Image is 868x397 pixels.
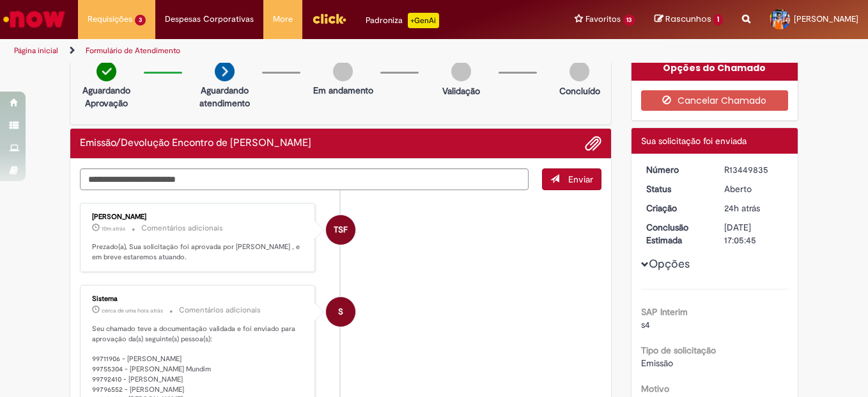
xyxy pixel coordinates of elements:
[655,13,723,26] a: Rascunhos
[641,135,747,147] span: Sua solicitação foi enviada
[794,13,858,24] span: [PERSON_NAME]
[451,61,471,81] img: img-circle-grey.png
[194,84,256,109] p: Aguardando atendimento
[542,168,601,190] button: Enviar
[141,223,223,234] small: Comentários adicionais
[102,225,125,232] time: 27/08/2025 16:38:48
[92,295,305,303] div: Sistema
[641,319,650,330] span: s4
[75,84,137,109] p: Aguardando Aprovação
[632,55,798,81] div: Opções do Chamado
[641,383,669,394] b: Motivo
[559,85,600,97] p: Concluído
[334,215,348,245] span: TSF
[641,90,789,111] button: Cancelar Chamado
[408,13,439,28] p: +GenAi
[637,221,715,247] dt: Conclusão Estimada
[641,306,688,318] b: SAP Interim
[641,344,716,356] b: Tipo de solicitação
[326,297,355,327] div: System
[179,305,261,316] small: Comentários adicionais
[14,45,58,56] a: Página inicial
[570,61,589,81] img: img-circle-grey.png
[97,61,116,81] img: check-circle-green.png
[713,14,723,26] span: 1
[724,182,784,195] div: Aberto
[92,213,305,221] div: [PERSON_NAME]
[724,202,784,215] div: 26/08/2025 17:07:45
[568,174,593,185] span: Enviar
[585,13,621,26] span: Favoritos
[724,221,784,247] div: [DATE] 17:05:45
[86,45,180,56] a: Formulário de Atendimento
[10,39,569,63] ul: Trilhas de página
[80,138,311,149] h2: Emissão/Devolução Encontro de Contas Fornecedor Histórico de tíquete
[724,202,760,214] span: 24h atrás
[442,85,480,97] p: Validação
[312,9,346,28] img: click_logo_yellow_360x200.png
[92,242,305,262] p: Prezado(a), Sua solicitação foi aprovada por [PERSON_NAME] , e em breve estaremos atuando.
[80,168,529,190] textarea: Digite sua mensagem aqui...
[313,84,373,97] p: Em andamento
[366,13,439,28] div: Padroniza
[338,296,343,327] span: S
[724,163,784,176] div: R13449835
[215,61,235,81] img: arrow-next.png
[102,225,125,232] span: 10m atrás
[88,13,132,26] span: Requisições
[273,13,293,26] span: More
[102,307,163,314] time: 27/08/2025 15:41:03
[102,307,163,314] span: cerca de uma hora atrás
[326,215,355,245] div: Tassia Soares Farnesi Correia
[641,357,673,369] span: Emissão
[585,135,601,152] button: Adicionar anexos
[637,202,715,215] dt: Criação
[135,15,146,26] span: 3
[1,6,67,32] img: ServiceNow
[724,202,760,214] time: 26/08/2025 17:07:45
[637,182,715,195] dt: Status
[165,13,254,26] span: Despesas Corporativas
[333,61,353,81] img: img-circle-grey.png
[623,15,636,26] span: 13
[665,13,711,25] span: Rascunhos
[637,163,715,176] dt: Número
